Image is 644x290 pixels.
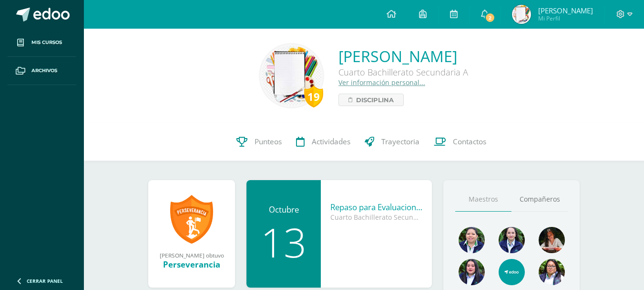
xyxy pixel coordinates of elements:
[499,259,525,285] img: e13555400e539d49a325e37c8b84e82e.png
[539,259,565,285] img: 7052225f9b8468bfa6811723bfd0aac5.png
[539,227,565,253] img: 1c401adeedf18d09ce6b565d23cb3fa3.png
[338,78,425,87] a: Ver información personal...
[459,259,485,285] img: f9c4b7d77c5e1bd20d7484783103f9b1.png
[289,123,358,161] a: Actividades
[330,202,422,213] div: Repaso para Evaluaciones de Cierre - PRIMARIA y SECUNDARIA
[427,123,493,161] a: Contactos
[27,278,63,284] span: Cerrar panel
[256,204,311,215] div: Octubre
[381,137,419,147] span: Trayectoria
[8,29,76,57] a: Mis cursos
[358,123,427,161] a: Trayectoria
[330,213,422,222] div: Cuarto Bachillerato Secundaria
[8,57,76,85] a: Archivos
[356,94,394,106] span: Disciplina
[512,5,531,24] img: 45c51ceb0048bbf2fa1273fbe51d57a3.png
[338,66,468,78] div: Cuarto Bachillerato Secundaria A
[453,137,486,147] span: Contactos
[455,187,511,212] a: Maestros
[511,187,568,212] a: Compañeros
[158,259,225,270] div: Perseverancia
[485,12,495,23] span: 2
[338,46,468,66] a: [PERSON_NAME]
[459,227,485,253] img: d7b58b3ee24904eb3feedff3d7c47cbf.png
[31,67,57,75] span: Archivos
[538,14,593,22] span: Mi Perfil
[229,123,289,161] a: Punteos
[256,222,311,262] div: 13
[538,6,593,15] span: [PERSON_NAME]
[499,227,525,253] img: 7c64f4cdc1fa2a2a08272f32eb53ba45.png
[304,86,323,107] div: 19
[312,137,350,147] span: Actividades
[31,39,62,46] span: Mis cursos
[262,46,321,106] img: af7b504b72a3b773a24d4c0d73912eba.png
[338,94,404,106] a: Disciplina
[255,137,282,147] span: Punteos
[158,251,225,259] div: [PERSON_NAME] obtuvo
